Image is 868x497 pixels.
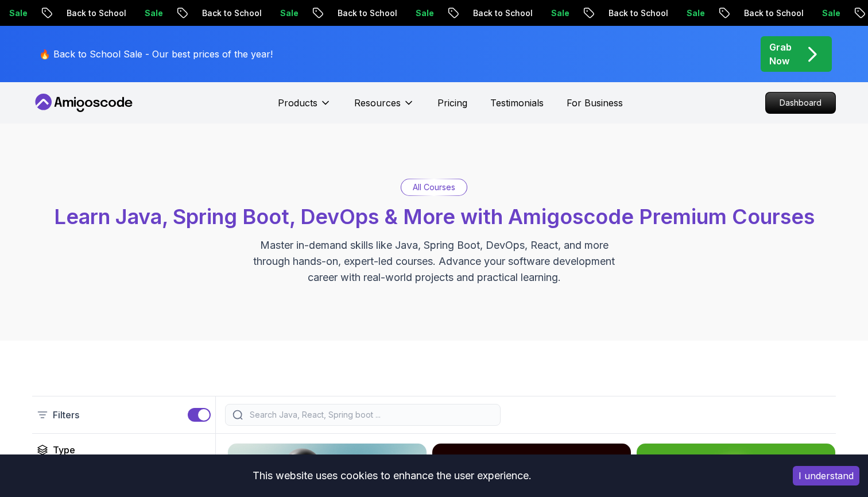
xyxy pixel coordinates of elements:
[190,7,268,19] p: Back to School
[133,7,169,19] p: Sale
[793,466,859,486] button: Accept cookies
[241,237,627,286] p: Master in-demand skills like Java, Spring Boot, DevOps, React, and more through hands-on, expert-...
[461,7,539,19] p: Back to School
[769,40,792,68] p: Grab Now
[247,409,493,421] input: Search Java, React, Spring boot ...
[53,408,79,422] p: Filters
[732,7,810,19] p: Back to School
[54,204,815,229] span: Learn Java, Spring Boot, DevOps & More with Amigoscode Premium Courses
[567,96,623,110] a: For Business
[539,7,576,19] p: Sale
[675,7,711,19] p: Sale
[490,96,544,110] a: Testimonials
[55,7,133,19] p: Back to School
[53,443,75,457] h2: Type
[278,96,317,110] p: Products
[268,7,305,19] p: Sale
[354,96,414,119] button: Resources
[354,96,401,110] p: Resources
[278,96,331,119] button: Products
[404,7,440,19] p: Sale
[437,96,467,110] a: Pricing
[765,92,836,114] a: Dashboard
[413,182,455,193] p: All Courses
[766,93,835,113] p: Dashboard
[596,7,675,19] p: Back to School
[325,7,404,19] p: Back to School
[810,7,847,19] p: Sale
[39,47,273,61] p: 🔥 Back to School Sale - Our best prices of the year!
[9,463,776,488] div: This website uses cookies to enhance the user experience.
